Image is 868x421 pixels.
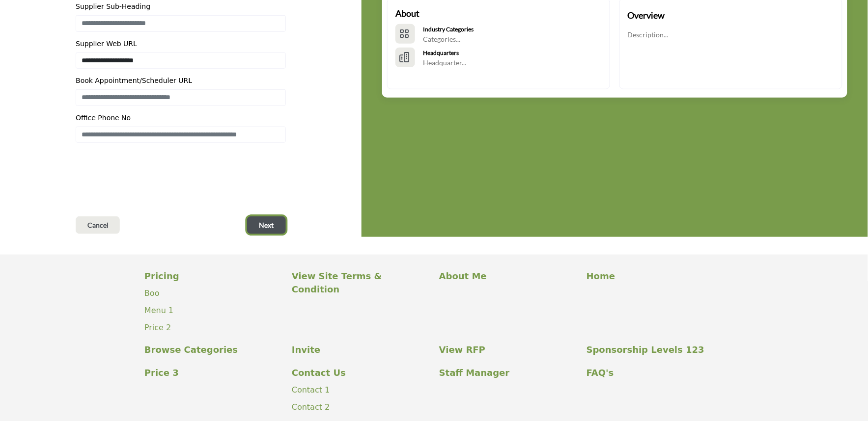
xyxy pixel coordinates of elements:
b: Headquarters [423,49,459,56]
a: Contact Us [292,367,429,380]
a: View Site Terms & Condition [292,269,429,296]
button: Cancel [76,216,120,234]
a: Staff Manager [439,367,576,380]
label: Book Appointment/Scheduler URL [76,76,192,86]
a: Price 3 [144,367,281,380]
a: Home [587,269,724,283]
label: Office Phone No [76,113,131,123]
span: Next [259,220,274,230]
h2: About [395,7,420,20]
input: Enter Supplier Web Address [76,53,286,69]
h2: Overview [628,9,665,22]
button: Categories List [395,24,415,44]
a: Contact 2 [292,403,330,412]
p: Description... [628,30,669,40]
a: Pricing [144,269,281,283]
input: Enter Book Appointment/Scheduler URL [76,89,286,106]
a: Price 2 [144,323,171,332]
button: Next [247,216,286,234]
a: Invite [292,343,429,357]
input: Enter Office Phone Number Include country code e.g. +1.987.654.3210 [76,127,286,143]
label: Supplier Sub-Heading [76,1,150,12]
a: Sponsorship Levels 123 [587,343,724,357]
b: Industry Categories [423,26,474,33]
p: Headquarter... [423,58,466,68]
a: Contact 1 [292,386,330,395]
a: Boo [144,289,160,298]
p: Categories... [423,34,474,44]
a: FAQ's [587,367,724,380]
a: About Me [439,269,576,283]
a: Menu 1 [144,306,173,315]
a: Browse Categories [144,343,281,357]
input: Enter Supplier Sub-Heading [76,15,286,32]
a: View RFP [439,343,576,357]
span: Cancel [87,220,109,230]
button: HeadQuarters [395,48,415,67]
label: Supplier Web URL [76,39,137,49]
